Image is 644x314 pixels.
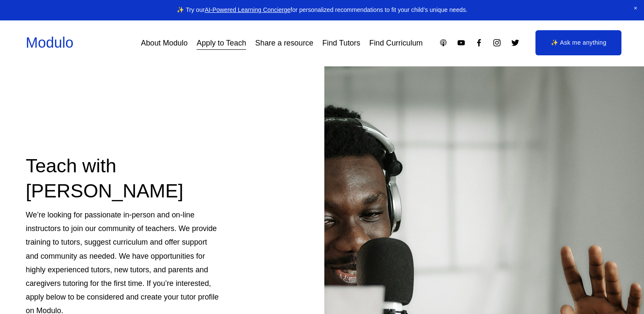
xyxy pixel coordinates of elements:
a: Apply to Teach [197,35,246,51]
a: Facebook [475,38,484,47]
a: Instagram [492,38,501,47]
a: Find Tutors [322,35,360,51]
a: Apple Podcasts [439,38,448,47]
a: Find Curriculum [369,35,423,51]
a: YouTube [457,38,466,47]
h2: Teach with [PERSON_NAME] [26,153,220,203]
a: Share a resource [255,35,314,51]
a: Modulo [26,34,74,51]
a: ✨ Ask me anything [535,30,621,56]
a: About Modulo [141,35,188,51]
a: AI-Powered Learning Concierge [205,6,291,13]
a: Twitter [511,38,520,47]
